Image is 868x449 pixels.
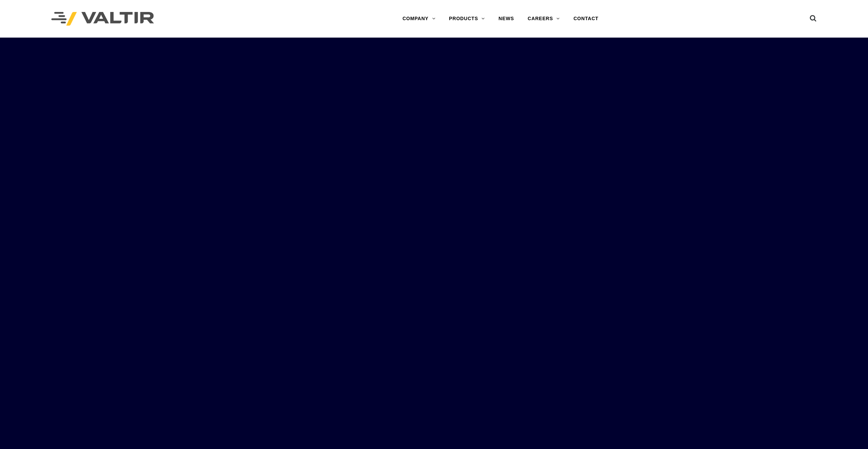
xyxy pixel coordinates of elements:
a: COMPANY [396,12,442,26]
a: CAREERS [521,12,567,26]
img: Valtir [51,12,154,26]
a: PRODUCTS [442,12,492,26]
a: NEWS [492,12,521,26]
a: CONTACT [567,12,605,26]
